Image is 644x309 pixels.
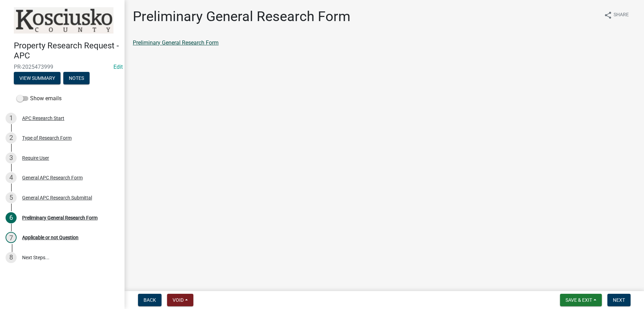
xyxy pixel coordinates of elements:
[14,76,61,81] wm-modal-confirm: Summary
[6,232,17,243] div: 7
[6,212,17,223] div: 6
[6,192,17,203] div: 5
[173,297,184,303] span: Void
[22,215,98,220] div: Preliminary General Research Form
[113,64,123,70] a: Edit
[167,294,193,306] button: Void
[565,297,592,303] span: Save & Exit
[14,72,61,84] button: View Summary
[22,156,49,160] div: Require User
[22,175,83,180] div: General APC Research Form
[598,8,634,22] button: shareShare
[14,64,111,70] span: PR-2025473999
[6,152,17,163] div: 3
[22,235,79,240] div: Applicable or not Question
[604,11,612,19] i: share
[63,72,90,84] button: Notes
[14,41,119,61] h4: Property Research Request - APC
[6,172,17,183] div: 4
[14,7,113,34] img: Kosciusko County, Indiana
[6,252,17,263] div: 8
[6,132,17,143] div: 2
[133,8,350,25] h1: Preliminary General Research Form
[133,39,219,46] a: Preliminary General Research Form
[607,294,631,306] button: Next
[22,135,72,140] div: Type of Research Form
[6,113,17,124] div: 1
[560,294,602,306] button: Save & Exit
[17,94,62,103] label: Show emails
[138,294,162,306] button: Back
[613,297,625,303] span: Next
[614,11,629,19] span: Share
[22,195,92,200] div: General APC Research Submittal
[144,297,156,303] span: Back
[22,116,64,121] div: APC Research Start
[113,64,123,70] wm-modal-confirm: Edit Application Number
[63,76,90,81] wm-modal-confirm: Notes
